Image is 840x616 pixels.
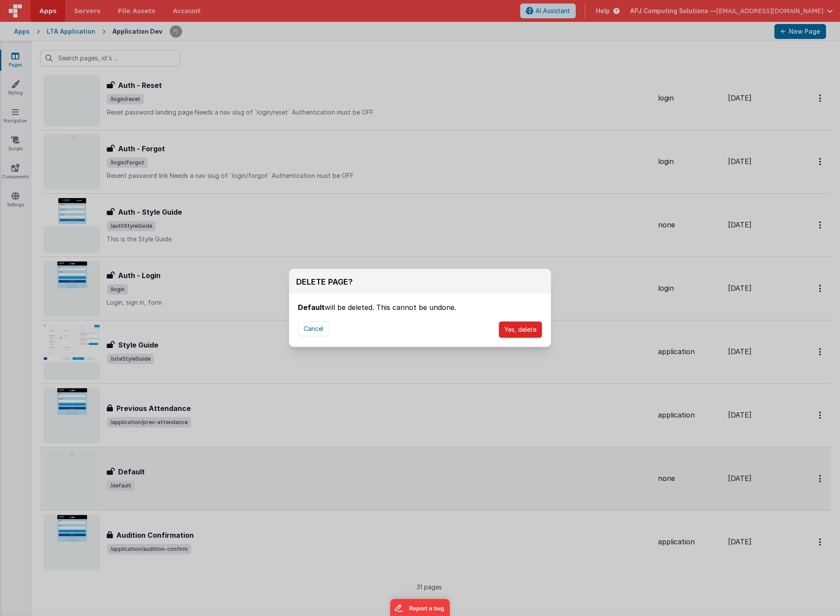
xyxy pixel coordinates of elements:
[499,321,542,338] button: Yes, delete
[298,293,542,313] div: will be deleted. This cannot be undone.
[298,303,325,312] b: Default
[298,321,329,336] button: Cancel
[296,276,353,288] div: DELETE PAGE?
